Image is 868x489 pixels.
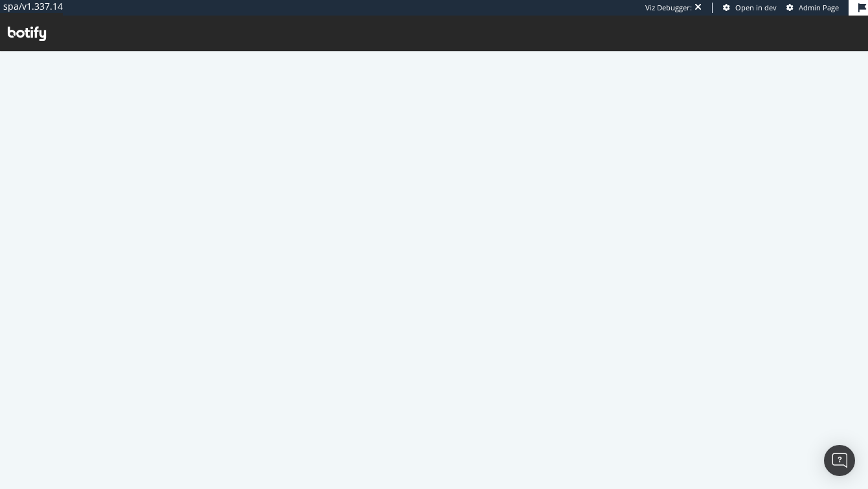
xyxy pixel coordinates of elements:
span: Open in dev [735,3,777,12]
div: Open Intercom Messenger [824,445,855,476]
a: Admin Page [786,3,839,13]
a: Open in dev [723,3,777,13]
span: Admin Page [799,3,839,12]
div: Viz Debugger: [645,3,692,13]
